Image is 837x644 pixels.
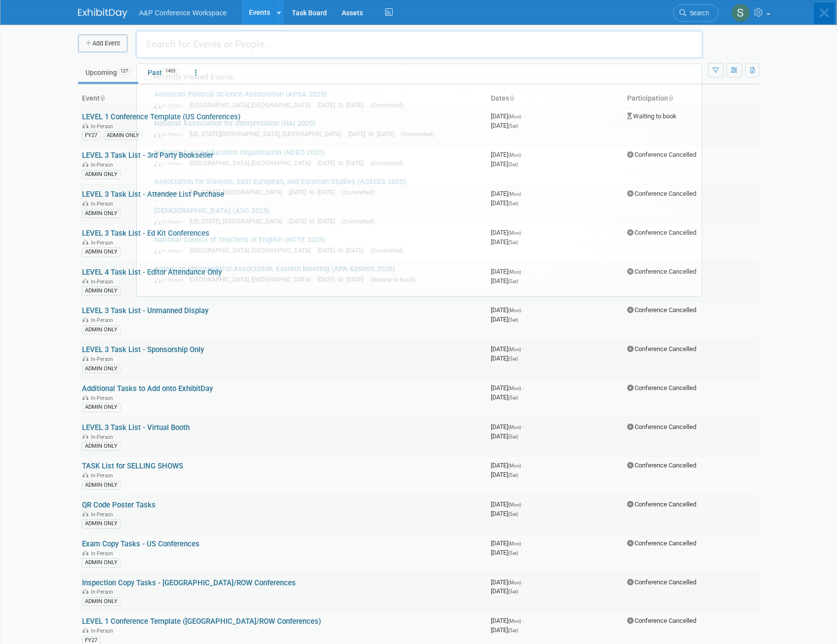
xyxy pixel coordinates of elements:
[318,247,368,254] span: [DATE] to [DATE]
[318,276,368,283] span: [DATE] to [DATE]
[149,202,697,230] a: [DEMOGRAPHIC_DATA] (ASC 2025) In-Person [US_STATE], [GEOGRAPHIC_DATA] [DATE] to [DATE] (Committed)
[149,114,697,143] a: National Association for Interpretation (NAI 2025) In-Person [US_STATE][GEOGRAPHIC_DATA], [GEOGRA...
[190,130,346,138] span: [US_STATE][GEOGRAPHIC_DATA], [GEOGRAPHIC_DATA]
[190,276,316,283] span: [GEOGRAPHIC_DATA], [GEOGRAPHIC_DATA]
[370,102,403,108] span: (Committed)
[149,231,697,259] a: National Council of Teachers of English (NCTE 2025) In-Person [GEOGRAPHIC_DATA], [GEOGRAPHIC_DATA...
[154,189,188,196] span: In-Person
[289,217,340,225] span: [DATE] to [DATE]
[154,131,188,138] span: In-Person
[154,218,188,225] span: In-Person
[370,276,415,283] span: (Waiting to book)
[190,217,287,225] span: [US_STATE], [GEOGRAPHIC_DATA]
[318,101,368,108] span: [DATE] to [DATE]
[318,159,368,167] span: [DATE] to [DATE]
[348,130,399,138] span: [DATE] to [DATE]
[289,188,340,196] span: [DATE] to [DATE]
[154,248,188,254] span: In-Person
[135,30,703,59] input: Search for Events or People...
[190,101,316,108] span: [GEOGRAPHIC_DATA], [GEOGRAPHIC_DATA]
[190,247,316,254] span: [GEOGRAPHIC_DATA], [GEOGRAPHIC_DATA]
[154,102,188,108] span: In-Person
[190,159,316,167] span: [GEOGRAPHIC_DATA], [GEOGRAPHIC_DATA]
[149,85,697,114] a: American Political Science Association (APSA 2025) In-Person [GEOGRAPHIC_DATA], [GEOGRAPHIC_DATA]...
[149,260,697,288] a: American Philosophical Association, Eastern Meeting (APA-Eastern 2026) In-Person [GEOGRAPHIC_DATA...
[401,131,434,138] span: (Committed)
[149,143,697,172] a: National Dance Education Organisation (NDEO 2025) In-Person [GEOGRAPHIC_DATA], [GEOGRAPHIC_DATA] ...
[154,277,188,283] span: In-Person
[149,173,697,201] a: Association for Slavonic, East European, and Eurasian Studies (ASEEES 2025) In-Person [US_STATE],...
[154,160,188,167] span: In-Person
[190,188,287,196] span: [US_STATE], [GEOGRAPHIC_DATA]
[142,64,697,85] div: Recently Viewed Events:
[370,160,403,167] span: (Committed)
[342,189,375,196] span: (Committed)
[370,247,403,254] span: (Committed)
[342,218,375,225] span: (Committed)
